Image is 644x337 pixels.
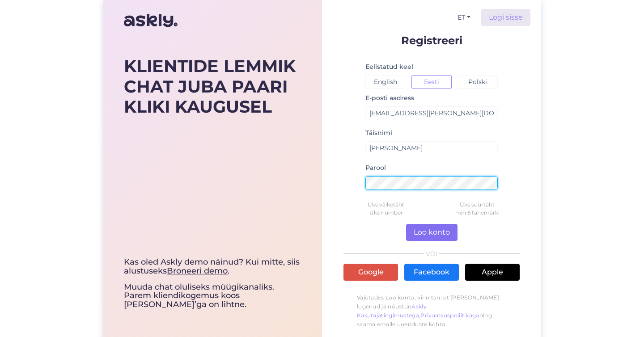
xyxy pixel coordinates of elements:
span: VÕI [424,251,439,257]
a: Broneeri demo [167,266,228,276]
button: English [365,75,405,89]
div: Üks suurtäht [432,201,523,209]
label: Täisnimi [365,128,392,138]
p: Vajutades Loo konto, kinnitan, et [PERSON_NAME] lugenud ja nõustun , ning saama emaile uuenduste ... [343,289,520,333]
button: Loo konto [406,224,458,241]
div: KLIENTIDE LEMMIK CHAT JUBA PAARI KLIKI KAUGUSEL [124,56,301,117]
label: Eelistatud keel [365,62,413,72]
p: Registreeri [343,35,520,46]
button: Polski [458,75,498,89]
label: Parool [365,163,386,173]
img: Askly [124,10,178,31]
div: min 6 tähemärki [432,209,523,217]
div: Üks väiketäht [340,201,432,209]
input: Sisesta e-posti aadress [365,106,498,120]
input: Täisnimi [365,141,498,155]
div: Üks number [340,209,432,217]
a: Facebook [404,264,459,281]
div: Kas oled Askly demo näinud? Kui mitte, siis alustuseks . [124,258,301,276]
button: Eesti [411,75,451,89]
button: ET [454,11,474,24]
a: Google [343,264,398,281]
label: E-posti aadress [365,93,414,103]
div: Muuda chat oluliseks müügikanaliks. Parem kliendikogemus koos [PERSON_NAME]’ga on lihtne. [124,258,301,309]
a: Privaatsuspoliitikaga [420,312,479,319]
a: Logi sisse [481,9,530,26]
a: Apple [465,264,520,281]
